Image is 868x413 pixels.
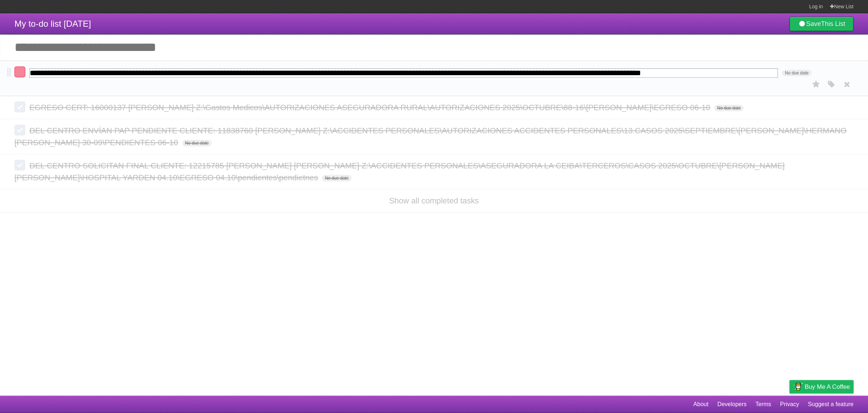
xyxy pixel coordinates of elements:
[809,78,823,90] label: Star task
[693,397,709,411] a: About
[182,140,212,146] span: No due date
[793,380,803,393] img: Buy me a coffee
[14,102,25,112] label: Done
[14,125,25,135] label: Done
[14,160,25,171] label: Done
[790,17,854,31] a: SaveThis List
[782,70,811,76] span: No due date
[717,397,746,411] a: Developers
[14,126,847,147] span: DEL CENTRO ENVÍAN PAP PENDIENTE CLIENTE: 11838760 [PERSON_NAME] Z:\ACCIDENTES PERSONALES\AUTORIZA...
[14,66,25,77] label: Done
[780,397,799,411] a: Privacy
[790,380,854,393] a: Buy me a coffee
[821,20,845,27] b: This List
[389,196,479,205] a: Show all completed tasks
[14,161,785,182] span: DEL CENTRO SOLICITAN FINAL CLIENTE: 12215785 [PERSON_NAME] [PERSON_NAME] Z:\ACCIDENTES PERSONALES...
[14,19,91,29] span: My to-do list [DATE]
[714,105,744,111] span: No due date
[756,397,771,411] a: Terms
[29,103,712,112] span: EGRESO CERT: 16000137 [PERSON_NAME] Z:\Gastos Medicos\AUTORIZACIONES ASEGURADORA RURAL\AUTORIZACI...
[805,380,850,393] span: Buy me a coffee
[322,175,351,181] span: No due date
[808,397,854,411] a: Suggest a feature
